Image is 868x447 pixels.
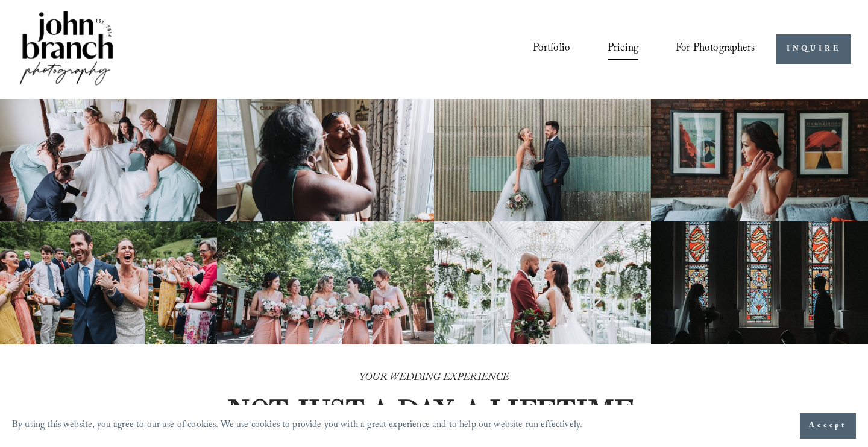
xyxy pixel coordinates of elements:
[217,221,434,344] img: A bride and four bridesmaids in pink dresses, holding bouquets with pink and white flowers, smili...
[217,99,434,222] img: Woman applying makeup to another woman near a window with floral curtains and autumn flowers.
[608,38,638,61] a: Pricing
[776,34,851,64] a: INQUIRE
[676,38,755,61] a: folder dropdown
[651,221,868,344] img: Silhouettes of a bride and groom facing each other in a church, with colorful stained glass windo...
[12,417,582,436] p: By using this website, you agree to our use of cookies. We use cookies to provide you with a grea...
[533,38,571,61] a: Portfolio
[809,420,847,432] span: Accept
[227,393,641,426] strong: NOT JUST A DAY, A LIFETIME.
[17,8,115,90] img: John Branch IV Photography
[359,370,509,387] em: YOUR WEDDING EXPERIENCE
[676,39,755,60] span: For Photographers
[651,99,868,222] img: Bride adjusting earring in front of framed posters on a brick wall.
[434,99,651,222] img: A bride and groom standing together, laughing, with the bride holding a bouquet in front of a cor...
[434,221,651,344] img: Bride and groom standing in an elegant greenhouse with chandeliers and lush greenery.
[800,413,856,439] button: Accept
